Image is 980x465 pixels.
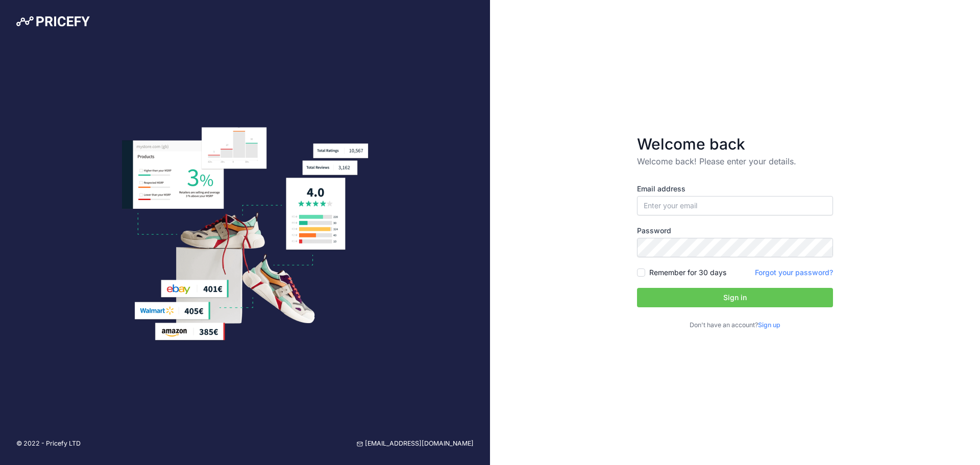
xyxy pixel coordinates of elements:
[357,439,474,449] a: [EMAIL_ADDRESS][DOMAIN_NAME]
[637,196,833,215] input: Enter your email
[637,155,833,167] p: Welcome back! Please enter your details.
[637,321,833,330] p: Don't have an account?
[16,439,81,449] p: © 2022 - Pricefy LTD
[755,268,833,277] a: Forgot your password?
[637,288,833,307] button: Sign in
[16,16,90,27] img: Pricefy
[637,135,833,153] h3: Welcome back
[637,226,833,236] label: Password
[758,321,780,329] a: Sign up
[637,184,833,194] label: Email address
[649,267,726,278] label: Remember for 30 days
